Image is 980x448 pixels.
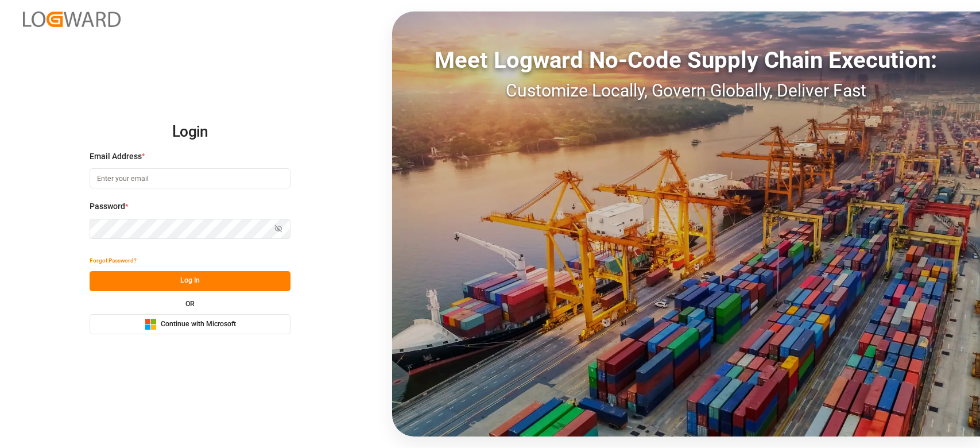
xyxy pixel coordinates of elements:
[392,78,980,103] div: Customize Locally, Govern Globally, Deliver Fast
[392,43,980,78] div: Meet Logward No-Code Supply Chain Execution:
[90,251,137,271] button: Forgot Password?
[23,11,121,27] img: Logward_new_orange.png
[90,114,290,150] h2: Login
[90,150,142,163] span: Email Address
[90,168,290,188] input: Enter your email
[185,300,195,307] small: OR
[90,200,125,213] span: Password
[161,319,236,330] span: Continue with Microsoft
[90,314,290,334] button: Continue with Microsoft
[90,271,290,291] button: Log In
